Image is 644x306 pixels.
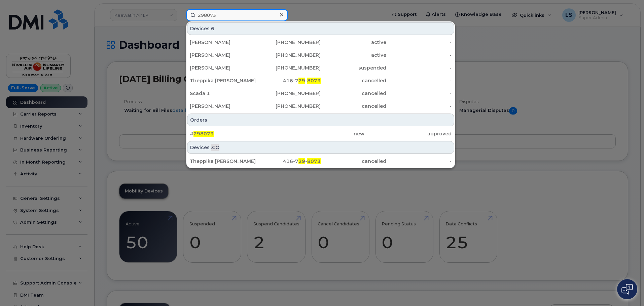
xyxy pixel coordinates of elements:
[187,87,454,99] a: Scada 1[PHONE_NUMBER]cancelled-
[187,62,454,74] a: [PERSON_NAME][PHONE_NUMBER]suspended-
[187,49,454,61] a: [PERSON_NAME][PHONE_NUMBER]active-
[307,78,321,84] span: 8073
[190,158,255,165] div: Theppika [PERSON_NAME]
[211,25,214,32] span: 6
[321,90,386,97] div: cancelled
[255,64,321,71] div: [PHONE_NUMBER]
[307,158,321,164] span: 8073
[386,39,452,46] div: -
[298,158,305,164] span: 29
[255,77,321,84] div: 416-7 -
[190,130,277,137] div: #
[321,103,386,110] div: cancelled
[187,22,454,35] div: Devices
[321,77,386,84] div: cancelled
[187,128,454,140] a: #298073newapproved
[255,52,321,58] div: [PHONE_NUMBER]
[386,64,452,71] div: -
[255,39,321,46] div: [PHONE_NUMBER]
[386,52,452,58] div: -
[255,90,321,97] div: [PHONE_NUMBER]
[621,284,633,295] img: Open chat
[190,77,255,84] div: Theppika [PERSON_NAME]
[321,52,386,58] div: active
[190,90,255,97] div: Scada 1
[190,39,255,46] div: [PERSON_NAME]
[386,103,452,110] div: -
[193,131,214,137] span: 298073
[364,130,452,137] div: approved
[386,158,452,165] div: -
[277,130,364,137] div: new
[211,144,219,151] span: .CO
[321,39,386,46] div: active
[187,114,454,126] div: Orders
[187,155,454,167] a: Theppika [PERSON_NAME]416-729-8073cancelled-
[321,158,386,165] div: cancelled
[187,36,454,48] a: [PERSON_NAME][PHONE_NUMBER]active-
[187,141,454,154] div: Devices
[255,158,321,165] div: 416-7 -
[187,100,454,112] a: [PERSON_NAME][PHONE_NUMBER]cancelled-
[298,78,305,84] span: 29
[255,103,321,110] div: [PHONE_NUMBER]
[190,103,255,110] div: [PERSON_NAME]
[386,77,452,84] div: -
[321,64,386,71] div: suspended
[190,52,255,58] div: [PERSON_NAME]
[187,75,454,87] a: Theppika [PERSON_NAME]416-729-8073cancelled-
[386,90,452,97] div: -
[190,64,255,71] div: [PERSON_NAME]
